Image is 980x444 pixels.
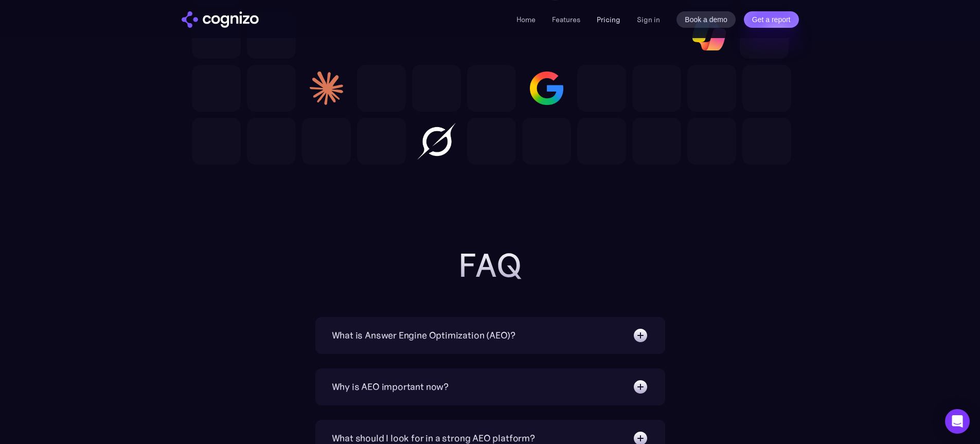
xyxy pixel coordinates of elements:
[516,15,536,24] a: Home
[945,409,970,434] div: Open Intercom Messenger
[332,328,516,343] div: What is Answer Engine Optimization (AEO)?
[182,11,259,28] a: home
[552,15,580,24] a: Features
[637,13,660,26] a: Sign in
[744,11,799,28] a: Get a report
[676,11,736,28] a: Book a demo
[182,11,259,28] img: cognizo logo
[332,380,449,394] div: Why is AEO important now?
[597,15,620,24] a: Pricing
[284,247,696,284] h2: FAQ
